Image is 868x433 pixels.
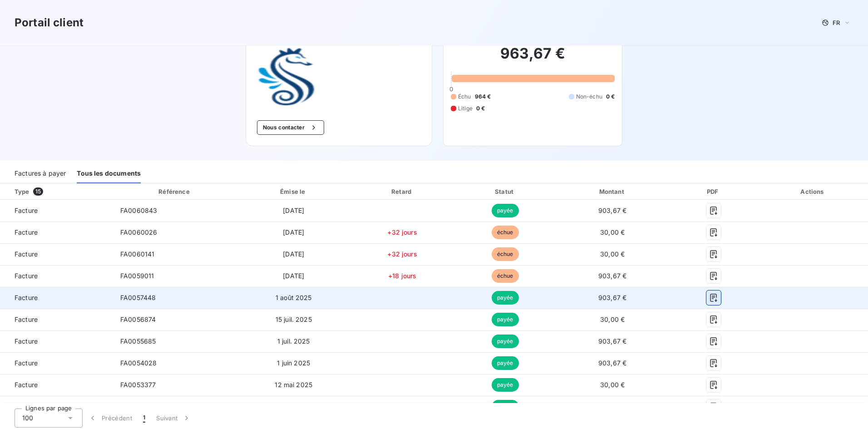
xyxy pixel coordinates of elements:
span: Non-échu [576,93,602,101]
span: Facture [7,402,106,411]
span: 30,00 € [600,381,625,389]
span: payée [492,400,519,413]
span: Facture [7,337,106,346]
img: Company logo [257,48,315,106]
button: Précédent [83,408,138,428]
span: +18 jours [388,272,416,280]
span: FA0059011 [120,272,154,280]
div: Factures à payer [15,164,66,183]
span: 1 juil. 2025 [277,337,310,345]
span: +32 jours [387,250,417,258]
span: 0 € [606,93,615,101]
span: 30,00 € [600,228,625,236]
span: 903,67 € [598,207,626,214]
div: Référence [158,188,189,195]
span: 30,00 € [600,250,625,258]
span: 903,67 € [598,294,626,301]
div: PDF [671,187,756,196]
span: FA0056874 [120,315,156,323]
span: 1 [143,413,145,423]
span: Facture [7,315,106,324]
span: Facture [7,271,106,280]
span: 15 [33,187,43,196]
span: payée [492,356,519,370]
span: échue [492,269,519,283]
div: Émise le [239,187,348,196]
span: 1 mai 2025 [277,403,311,410]
span: 15 juil. 2025 [276,315,312,323]
div: Tous les documents [77,164,141,183]
span: +32 jours [387,228,417,236]
span: FA0060026 [120,228,157,236]
span: payée [492,204,519,217]
button: Nous contacter [257,120,324,135]
span: Facture [7,359,106,368]
span: payée [492,313,519,326]
span: payée [492,378,519,392]
span: Litige [458,104,473,113]
div: Retard [352,187,452,196]
span: FA0055685 [120,337,156,345]
div: Statut [456,187,554,196]
span: FA0060843 [120,207,157,214]
span: échue [492,247,519,261]
span: 30,00 € [600,315,625,323]
span: Facture [7,228,106,237]
span: [DATE] [283,250,304,258]
span: 903,67 € [598,272,626,280]
span: [DATE] [283,228,304,236]
span: [DATE] [283,207,304,214]
div: Actions [760,187,866,196]
span: Facture [7,293,106,302]
span: 1 août 2025 [276,294,312,301]
span: FA0060141 [120,250,154,258]
h3: Portail client [15,15,84,31]
span: 1 juin 2025 [277,359,310,367]
span: Facture [7,380,106,389]
span: Échu [458,93,471,101]
span: 12 mai 2025 [275,381,312,389]
button: Suivant [151,408,197,428]
span: FA0054028 [120,359,157,367]
span: payée [492,291,519,305]
span: 903,67 € [598,337,626,345]
span: Facture [7,250,106,259]
button: 1 [138,408,151,428]
span: échue [492,226,519,239]
span: 0 € [476,104,485,113]
span: 0 [449,85,453,93]
span: 964 € [475,93,491,101]
span: Facture [7,206,106,215]
span: FR [833,19,840,26]
span: payée [492,335,519,348]
span: FA0053377 [120,381,156,389]
span: 100 [22,413,33,423]
span: FA0057448 [120,294,156,301]
span: [DATE] [283,272,304,280]
span: 903,67 € [598,359,626,367]
h2: 963,67 € [451,44,615,72]
div: Montant [558,187,667,196]
span: FA0052226 [120,403,157,410]
div: Type [9,187,111,196]
span: 903,67 € [598,403,626,410]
